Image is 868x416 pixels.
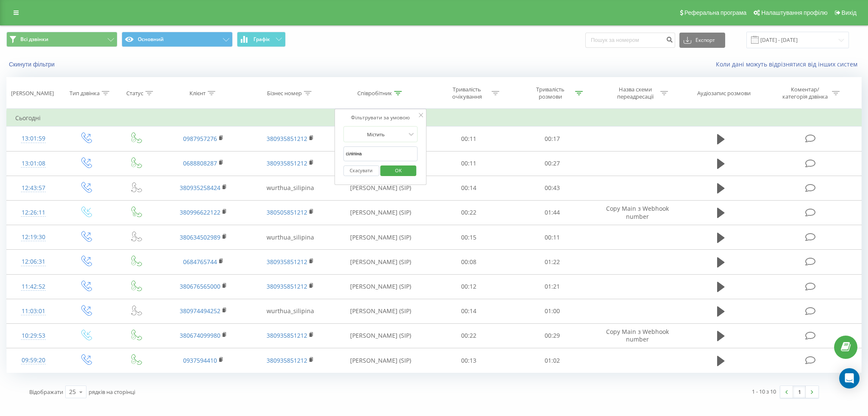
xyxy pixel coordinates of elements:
[183,356,217,364] a: 0937594410
[334,299,427,323] td: [PERSON_NAME] (SIP)
[247,299,334,323] td: wurthua_silipina
[594,200,681,225] td: Copy Main з Webhook number
[15,278,52,295] div: 11:42:52
[679,33,725,48] button: Експорт
[334,274,427,299] td: [PERSON_NAME] (SIP)
[15,130,52,147] div: 13:01:59
[511,225,594,250] td: 00:11
[334,323,427,348] td: [PERSON_NAME] (SIP)
[11,90,54,97] div: [PERSON_NAME]
[684,9,747,16] span: Реферальна програма
[20,36,48,43] span: Всі дзвінки
[585,33,675,48] input: Пошук за номером
[180,233,220,241] a: 380634502989
[15,204,52,221] div: 12:26:11
[237,32,286,47] button: Графік
[716,60,862,68] a: Коли дані можуть відрізнятися вiд інших систем
[427,274,511,299] td: 00:12
[334,348,427,373] td: [PERSON_NAME] (SIP)
[842,9,857,16] span: Вихід
[528,86,573,100] div: Тривалість розмови
[15,180,52,196] div: 12:43:57
[70,90,100,97] div: Тип дзвінка
[7,110,862,127] td: Сьогодні
[839,368,860,388] div: Open Intercom Messenger
[334,127,427,151] td: [PERSON_NAME] (SIP)
[427,348,511,373] td: 00:13
[180,184,220,192] a: 380935258424
[267,356,307,364] a: 380935851212
[15,155,52,172] div: 13:01:08
[6,32,117,47] button: Всі дзвінки
[343,113,418,122] div: Фільтрувати за умовою
[427,127,511,151] td: 00:11
[15,352,52,369] div: 09:59:20
[427,176,511,200] td: 00:14
[267,159,307,167] a: 380935851212
[334,200,427,225] td: [PERSON_NAME] (SIP)
[511,200,594,225] td: 01:44
[427,299,511,323] td: 00:14
[761,9,827,16] span: Налаштування профілю
[89,388,135,396] span: рядків на сторінці
[511,348,594,373] td: 01:02
[511,151,594,176] td: 00:27
[357,90,392,97] div: Співробітник
[180,208,220,216] a: 380996622122
[29,388,63,396] span: Відображати
[247,225,334,250] td: wurthua_silipina
[15,303,52,320] div: 11:03:01
[752,387,776,396] div: 1 - 10 з 10
[267,90,302,97] div: Бізнес номер
[511,299,594,323] td: 01:00
[334,225,427,250] td: [PERSON_NAME] (SIP)
[267,282,307,290] a: 380935851212
[381,165,417,176] button: OK
[180,282,220,290] a: 380676565000
[180,307,220,315] a: 380974494252
[183,135,217,143] a: 0987957276
[793,386,806,398] a: 1
[126,90,143,97] div: Статус
[267,208,307,216] a: 380505851212
[427,225,511,250] td: 00:15
[183,159,217,167] a: 0688808287
[427,200,511,225] td: 00:22
[613,86,658,100] div: Назва схеми переадресації
[267,135,307,143] a: 380935851212
[15,253,52,270] div: 12:06:31
[122,32,233,47] button: Основний
[511,250,594,274] td: 01:22
[387,164,410,177] span: OK
[427,323,511,348] td: 00:22
[183,258,217,266] a: 0684765744
[334,250,427,274] td: [PERSON_NAME] (SIP)
[444,86,490,100] div: Тривалість очікування
[6,61,59,68] button: Скинути фільтри
[697,90,751,97] div: Аудіозапис розмови
[69,388,76,396] div: 25
[180,331,220,339] a: 380674099980
[780,86,830,100] div: Коментар/категорія дзвінка
[511,127,594,151] td: 00:17
[15,328,52,344] div: 10:29:53
[511,176,594,200] td: 00:43
[343,146,418,161] input: Введіть значення
[511,323,594,348] td: 00:29
[247,176,334,200] td: wurthua_silipina
[334,176,427,200] td: [PERSON_NAME] (SIP)
[267,331,307,339] a: 380935851212
[267,258,307,266] a: 380935851212
[427,250,511,274] td: 00:08
[594,323,681,348] td: Copy Main з Webhook number
[427,151,511,176] td: 00:11
[189,90,206,97] div: Клієнт
[511,274,594,299] td: 01:21
[334,151,427,176] td: [PERSON_NAME] (SIP)
[253,36,270,42] span: Графік
[15,229,52,245] div: 12:19:30
[343,165,379,176] button: Скасувати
